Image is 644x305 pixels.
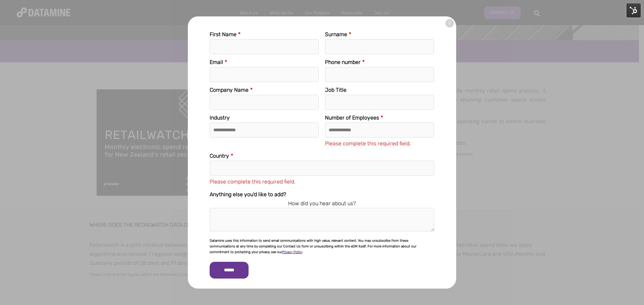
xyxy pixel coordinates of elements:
[445,19,454,27] a: X
[210,59,223,65] span: Email
[210,87,249,93] span: Company Name
[325,140,434,147] label: Please complete this required field.
[210,115,230,121] span: Industry
[210,31,236,37] span: First Name
[210,153,229,159] span: Country
[210,191,286,198] span: Anything else you'd like to add?
[627,3,641,17] img: HubSpot Tools Menu Toggle
[325,87,346,93] span: Job Title
[325,31,347,37] span: Surname
[325,59,361,65] span: Phone number
[210,178,434,185] label: Please complete this required field.
[282,250,302,254] a: Privacy Policy
[210,238,434,255] p: Datamine uses this information to send email communications with high value, relevant content. Yo...
[210,199,434,208] legend: How did you hear about us?
[325,115,379,121] span: Number of Employees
